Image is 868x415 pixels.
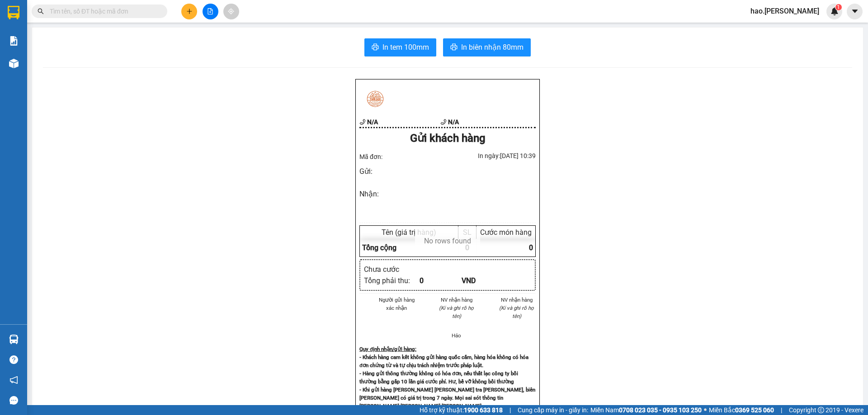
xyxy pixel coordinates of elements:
div: VND [462,275,504,286]
i: (Kí và ghi rõ họ tên) [439,305,474,319]
li: NV nhận hàng [497,296,536,304]
img: logo-vxr [8,6,19,19]
span: aim [228,8,234,14]
div: Mã đơn: [359,151,448,162]
span: Miền Nam [590,405,702,415]
span: phone [440,119,447,125]
div: Gửi : [359,166,382,177]
span: Cung cấp máy in - giấy in: [518,405,588,415]
div: SL [461,228,474,237]
div: Gửi khách hàng [359,130,536,147]
li: NV nhận hàng [438,296,476,304]
img: solution-icon [9,36,19,46]
span: | [781,405,782,415]
span: In biên nhận 80mm [461,42,524,53]
button: plus [181,4,197,19]
button: aim [223,4,239,19]
span: plus [186,8,193,14]
span: hao.[PERSON_NAME] [743,5,826,17]
span: question-circle [9,355,18,364]
li: Người gửi hàng xác nhận [377,296,416,312]
strong: 0369 525 060 [735,406,774,414]
span: printer [372,43,379,52]
span: 1 [837,4,840,10]
div: Tổng phải thu : [364,275,420,286]
input: Tìm tên, số ĐT hoặc mã đơn [50,6,156,16]
span: | [509,405,511,415]
div: 0 [420,275,462,286]
div: Cước món hàng [479,228,533,237]
strong: - Khách hàng cam kết không gửi hàng quốc cấm, hàng hóa không có hóa đơn chứng từ và tự chịu trách... [359,354,528,368]
span: file-add [207,8,213,14]
span: copyright [818,407,824,413]
li: Hảo [438,331,476,340]
span: ⚪️ [704,408,707,412]
li: VP Buôn Mê Thuột [5,64,62,74]
img: warehouse-icon [9,335,19,344]
span: search [38,8,44,14]
span: Hỗ trợ kỹ thuật: [420,405,503,415]
img: icon-new-feature [830,7,839,15]
div: In ngày: [DATE] 10:39 [448,151,536,161]
li: VP [GEOGRAPHIC_DATA] (Hàng) [62,64,120,93]
sup: 1 [835,4,842,10]
i: (Kí và ghi rõ họ tên) [499,305,534,319]
strong: 1900 633 818 [464,406,503,414]
b: N/A [367,118,378,126]
span: caret-down [851,7,859,15]
li: [GEOGRAPHIC_DATA] [5,5,131,53]
strong: 0708 023 035 - 0935 103 250 [619,406,702,414]
span: In tem 100mm [382,42,429,53]
span: notification [9,376,18,384]
span: phone [359,119,366,125]
div: Tên (giá trị hàng) [362,228,456,237]
img: logo.jpg [5,5,36,36]
img: warehouse-icon [9,59,19,68]
b: N/A [448,118,459,126]
strong: - Khi gửi hàng [PERSON_NAME] [PERSON_NAME] tra [PERSON_NAME], biên [PERSON_NAME] có giá trị trong... [359,387,535,409]
span: printer [450,43,458,52]
button: printerIn biên nhận 80mm [443,38,531,56]
span: Tổng cộng [362,243,396,252]
strong: - Hàng gửi thông thường không có hóa đơn, nếu thất lạc công ty bồi thường bằng gấp 10 lần giá cướ... [359,370,518,385]
button: caret-down [847,4,863,19]
span: message [9,396,18,405]
button: printerIn tem 100mm [364,38,436,56]
div: Quy định nhận/gửi hàng : [359,345,536,353]
div: Nhận : [359,188,382,200]
div: Chưa cước [364,264,420,275]
span: 0 [529,243,533,252]
button: file-add [203,4,218,19]
span: 0 [465,243,469,252]
img: logo.jpg [359,83,391,115]
span: Miền Bắc [709,405,774,415]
